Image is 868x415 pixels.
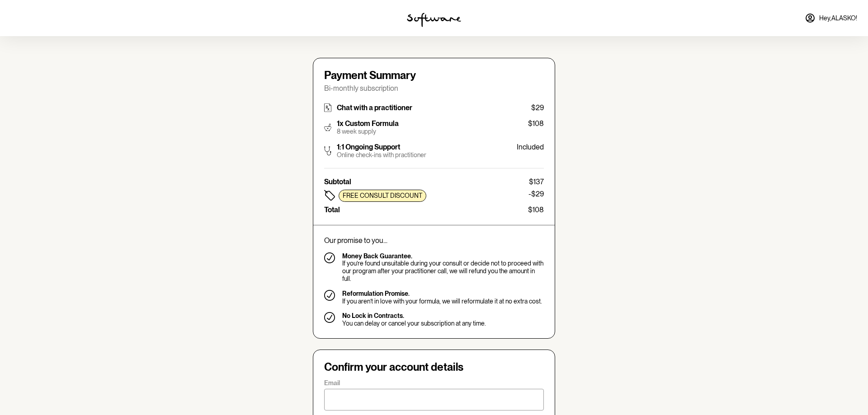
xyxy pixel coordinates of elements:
img: software logo [407,13,461,27]
p: If you aren’t in love with your formula, we will reformulate it at no extra cost. [342,298,542,305]
p: Reformulation Promise. [342,290,542,298]
p: Money Back Guarantee. [342,252,544,260]
p: $108 [528,205,544,214]
p: Free consult discount [343,192,422,200]
p: Our promise to you... [324,236,544,245]
h4: Confirm your account details [324,361,544,374]
p: -$29 [528,190,544,202]
p: Subtotal [324,177,351,186]
p: Email [324,379,340,387]
p: Online check-ins with practitioner [337,151,426,159]
span: Hey, ALASKO ! [819,14,857,22]
p: $137 [529,177,544,186]
img: tick-v2.e161c03b886f2161ea3cde8d60c66ff5.svg [324,252,335,263]
img: stethoscope.5f141d3bcbac86e61a2636bce6edb64e.svg [324,143,331,159]
p: Included [517,143,544,151]
img: tick-v2.e161c03b886f2161ea3cde8d60c66ff5.svg [324,290,335,301]
p: $108 [528,119,544,128]
p: You can delay or cancel your subscription at any time. [342,320,486,327]
p: 1:1 Ongoing Support [337,143,426,151]
a: Hey,ALASKO! [799,7,863,29]
img: pestle.f16909dd4225f63b0d6ee9b76b35a287.svg [324,119,331,135]
img: tick-v2.e161c03b886f2161ea3cde8d60c66ff5.svg [324,312,335,323]
h4: Payment Summary [324,69,544,82]
p: 8 week supply [337,128,399,135]
p: If you’re found unsuitable during your consult or decide not to proceed with our program after yo... [342,260,544,282]
p: No Lock in Contracts. [342,312,486,320]
p: $29 [531,103,544,112]
p: 1x Custom Formula [337,119,399,128]
p: Bi-monthly subscription [324,84,544,93]
p: Chat with a practitioner [337,103,412,112]
img: rx.66c3f86e40d40b9a5fce4457888fba40.svg [324,103,331,112]
p: Total [324,205,340,214]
